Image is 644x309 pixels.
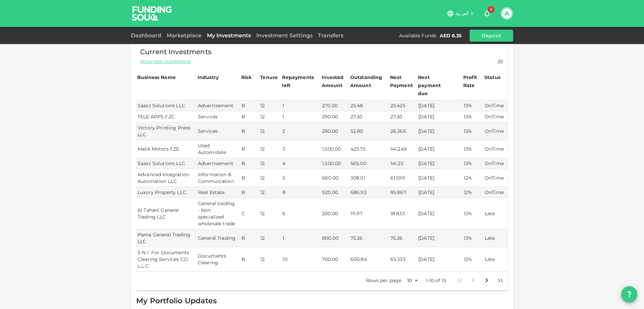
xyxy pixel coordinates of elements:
[136,229,197,247] td: Pama General Trading LLC
[399,32,437,39] div: Available Funds :
[349,247,389,272] td: 600.84
[282,73,316,89] div: Repayments left
[480,274,493,287] button: Go to next page
[136,140,197,158] td: Malik Motors FZE
[321,187,349,198] td: 920.00
[197,247,240,272] td: Documents Clearing
[349,198,389,229] td: 111.97
[321,122,349,140] td: 280.00
[198,73,219,81] div: Industry
[240,247,259,272] td: B
[389,169,417,187] td: 61.599
[462,140,483,158] td: 13%
[417,247,462,272] td: [DATE]
[321,140,349,158] td: 1,500.00
[389,198,417,229] td: 18.833
[321,111,349,122] td: 290.00
[417,158,462,169] td: [DATE]
[259,140,281,158] td: 12
[136,198,197,229] td: Al Tahani General Trading LLC
[140,46,211,57] span: Current Investments
[483,198,508,229] td: Late
[240,169,259,187] td: B
[483,100,508,111] td: OnTime
[463,73,482,89] div: Profit Rate
[426,277,446,284] p: 1-10 of 15
[259,187,281,198] td: 12
[462,158,483,169] td: 13%
[418,73,451,98] div: Next payment due
[462,111,483,122] td: 13%
[483,187,508,198] td: OnTime
[197,100,240,111] td: Advertisement
[350,73,384,89] div: Outstanding Amount
[240,100,259,111] td: B
[484,73,501,81] div: Status
[315,32,346,39] a: Transfers
[259,229,281,247] td: 12
[136,296,217,305] span: My Portfolio Updates
[417,122,462,140] td: [DATE]
[366,277,401,284] p: Rows per page
[389,247,417,272] td: 65.333
[240,111,259,122] td: B
[493,274,507,287] button: Go to last page
[259,158,281,169] td: 12
[389,229,417,247] td: 75.26
[462,100,483,111] td: 13%
[321,100,349,111] td: 270.00
[241,73,255,81] div: Risk
[281,187,321,198] td: 8
[462,187,483,198] td: 12%
[136,111,197,122] td: TELE APPS FZC
[389,158,417,169] td: 141.25
[417,169,462,187] td: [DATE]
[621,286,637,302] button: question
[240,229,259,247] td: B
[389,187,417,198] td: 85.867
[390,73,416,89] div: Next Payment
[259,122,281,140] td: 12
[204,32,254,39] a: My Investments
[254,32,315,39] a: Investment Settings
[321,198,349,229] td: 200.00
[480,7,494,20] button: 0
[462,198,483,229] td: 13%
[483,122,508,140] td: OnTime
[197,158,240,169] td: Advertisement
[470,30,513,42] button: Deposit
[259,111,281,122] td: 12
[455,10,469,16] span: العربية
[281,100,321,111] td: 1
[417,100,462,111] td: [DATE]
[136,158,197,169] td: Saasz Solutions LLC
[240,140,259,158] td: B
[281,158,321,169] td: 4
[349,169,389,187] td: 308.01
[349,158,389,169] td: 565.00
[164,32,204,39] a: Marketplace
[321,169,349,187] td: 660.00
[131,32,164,39] a: Dashboard
[322,73,348,89] div: Invested Amount
[462,122,483,140] td: 13%
[281,122,321,140] td: 2
[483,140,508,158] td: OnTime
[417,198,462,229] td: [DATE]
[483,247,508,272] td: Late
[389,140,417,158] td: 141.249
[259,100,281,111] td: 12
[281,229,321,247] td: 1
[197,187,240,198] td: Real Estate
[462,247,483,272] td: 12%
[281,198,321,229] td: 6
[137,73,176,81] div: Business Name
[462,229,483,247] td: 13%
[197,198,240,229] td: General trading - Non specialized wholesale trade
[389,122,417,140] td: 26.366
